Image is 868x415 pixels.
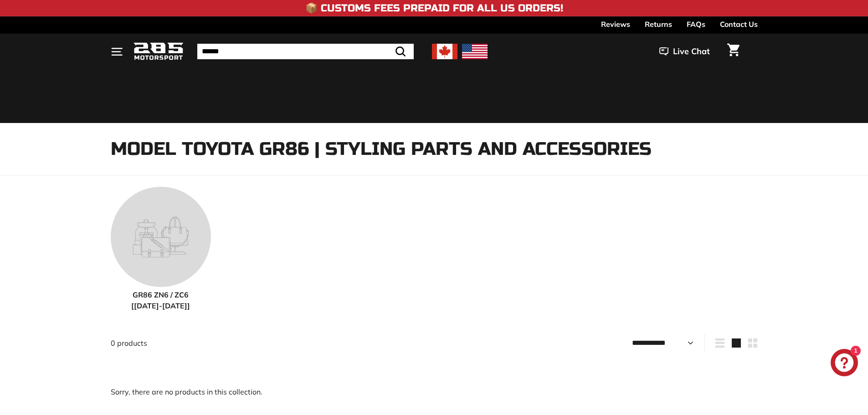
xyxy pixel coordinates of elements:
a: Returns [645,16,672,32]
h1: Model Toyota GR86 | Styling Parts and Accessories [111,139,758,159]
span: Live Chat [673,46,710,57]
inbox-online-store-chat: Shopify online store chat [828,349,861,379]
div: 0 products [111,338,434,348]
button: Live Chat [647,40,722,63]
a: Cart [722,36,745,67]
span: GR86 ZN6 / ZC6 [[DATE]-[DATE]] [111,289,211,311]
a: FAQs [687,16,705,32]
a: Contact Us [720,16,758,32]
a: GR86 ZN6 / ZC6 [[DATE]-[DATE]] [111,187,211,311]
img: Logo_285_Motorsport_areodynamics_components [134,41,184,62]
input: Search [197,44,414,59]
a: Reviews [601,16,630,32]
h4: 📦 Customs Fees Prepaid for All US Orders! [305,3,563,14]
